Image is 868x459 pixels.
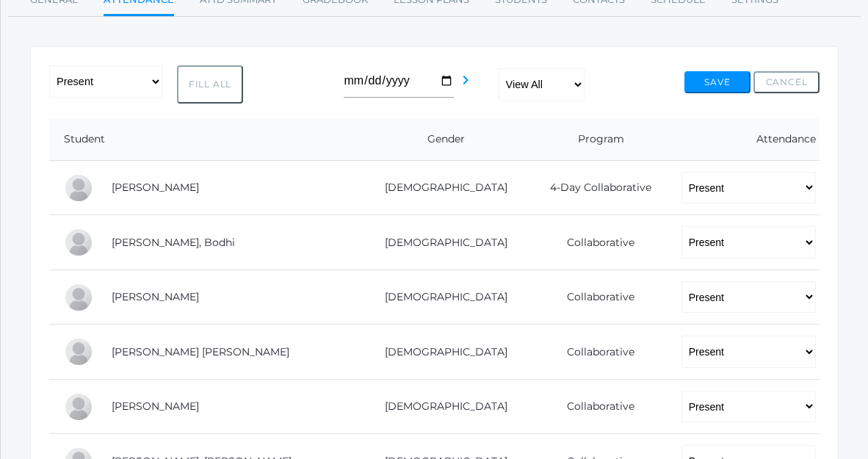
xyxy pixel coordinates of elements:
[457,71,474,89] i: chevron_right
[177,65,243,104] button: Fill All
[524,215,667,270] td: Collaborative
[64,228,93,257] div: Bodhi Dreher
[64,283,93,312] div: Charles Fox
[356,118,524,161] th: Gender
[356,160,524,215] td: [DEMOGRAPHIC_DATA]
[524,270,667,325] td: Collaborative
[356,379,524,434] td: [DEMOGRAPHIC_DATA]
[356,270,524,325] td: [DEMOGRAPHIC_DATA]
[356,215,524,270] td: [DEMOGRAPHIC_DATA]
[457,79,474,92] a: chevron_right
[112,290,199,303] a: [PERSON_NAME]
[684,71,751,93] button: Save
[524,160,667,215] td: 4-Day Collaborative
[112,236,235,249] a: [PERSON_NAME], Bodhi
[356,325,524,380] td: [DEMOGRAPHIC_DATA]
[112,345,289,358] a: [PERSON_NAME] [PERSON_NAME]
[667,118,820,161] th: Attendance
[112,400,199,413] a: [PERSON_NAME]
[524,325,667,380] td: Collaborative
[64,392,93,422] div: William Hamilton
[112,181,199,194] a: [PERSON_NAME]
[524,379,667,434] td: Collaborative
[49,118,356,161] th: Student
[64,173,93,203] div: Maia Canan
[524,118,667,161] th: Program
[753,71,820,93] button: Cancel
[64,337,93,366] div: Annie Grace Gregg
